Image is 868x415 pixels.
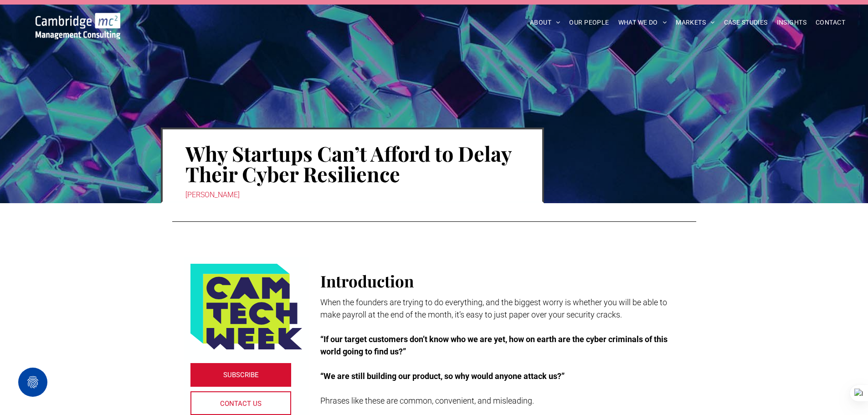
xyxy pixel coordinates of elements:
a: OUR PEOPLE [565,15,613,30]
strong: “We are still building our product, so why would anyone attack us?” [320,371,565,381]
h1: Why Startups Can’t Afford to Delay Their Cyber Resilience [185,142,519,185]
span: When the founders are trying to do everything, and the biggest worry is whether you will be able ... [320,297,667,319]
a: CONTACT US [190,391,292,415]
a: CASE STUDIES [719,15,772,30]
span: Introduction [320,270,414,292]
a: Your Business Transformed | Cambridge Management Consulting [36,14,120,24]
img: Go to Homepage [36,13,120,39]
strong: “If our target customers don’t know who we are yet, how on earth are the cyber criminals of this ... [320,334,668,356]
a: INSIGHTS [772,15,811,30]
span: Phrases like these are common, convenient, and misleading. [320,396,534,405]
span: SUBSCRIBE [223,364,259,386]
img: Logo featuring the words CAM TECH WEEK in bold, dark blue letters on a yellow-green background, w... [190,264,302,349]
a: WHAT WE DO [614,15,672,30]
span: CONTACT US [220,392,262,415]
div: [PERSON_NAME] [185,189,519,201]
a: CONTACT [811,15,850,30]
a: SUBSCRIBE [190,363,292,387]
a: MARKETS [671,15,719,30]
a: ABOUT [525,15,565,30]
